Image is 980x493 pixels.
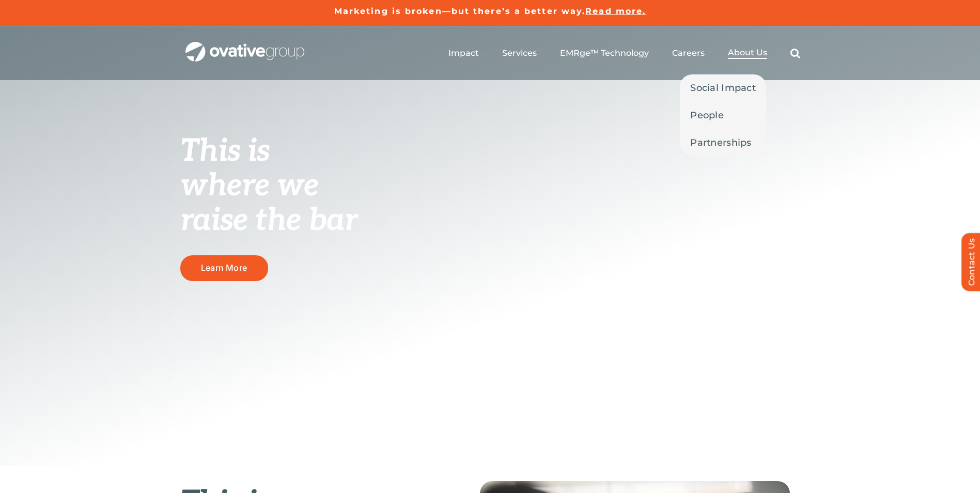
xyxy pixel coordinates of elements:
a: EMRge™ Technology [560,48,649,58]
a: Social Impact [680,74,766,101]
span: About Us [728,48,767,58]
a: Learn More [180,255,268,281]
a: Impact [448,48,479,58]
a: People [680,102,766,129]
span: Partnerships [690,135,751,150]
a: Careers [672,48,705,58]
a: Services [502,48,537,58]
a: Search [790,48,800,58]
a: Read more. [585,6,646,16]
a: Partnerships [680,129,766,156]
span: People [690,108,724,122]
span: where we raise the bar [180,167,357,239]
span: Social Impact [690,81,756,95]
a: OG_Full_horizontal_WHT [185,41,304,51]
a: Marketing is broken—but there’s a better way. [334,6,586,16]
nav: Menu [448,37,800,70]
span: Learn More [201,263,247,273]
span: This is [180,133,270,170]
a: About Us [728,48,767,59]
